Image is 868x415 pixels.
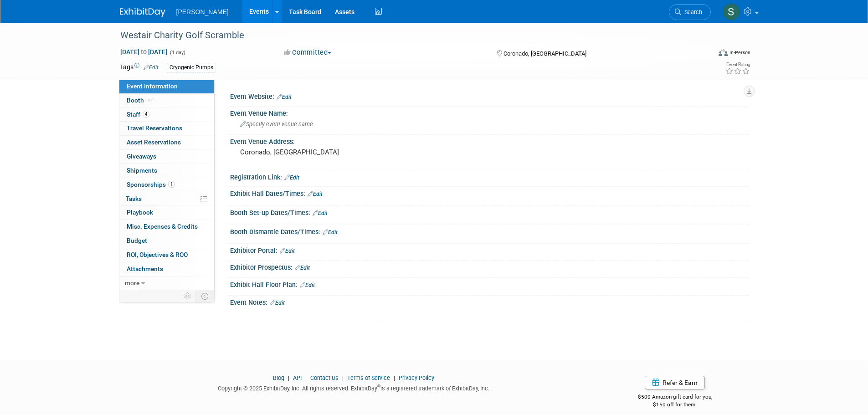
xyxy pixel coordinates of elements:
[399,374,434,381] a: Privacy Policy
[240,148,436,156] pre: Coronado, [GEOGRAPHIC_DATA]
[300,282,315,288] a: Edit
[127,167,157,174] span: Shipments
[601,387,749,408] div: $500 Amazon gift card for you,
[280,248,295,254] a: Edit
[127,97,154,104] span: Booth
[323,229,338,236] a: Edit
[169,50,185,56] span: (1 day)
[119,150,214,164] a: Giveaways
[127,138,181,146] span: Asset Reservations
[303,374,309,381] span: |
[230,244,749,256] div: Exhibitor Portal:
[148,97,153,102] i: Booth reservation complete
[139,48,148,56] span: to
[119,122,214,135] a: Travel Reservations
[284,174,299,181] a: Edit
[230,225,749,237] div: Booth Dismantle Dates/Times:
[127,251,188,258] span: ROI, Objectives & ROO
[125,279,139,287] span: more
[719,49,728,56] img: Format-Inperson.png
[127,181,175,188] span: Sponsorships
[725,62,750,67] div: Event Rating
[119,220,214,234] a: Misc. Expenses & Credits
[119,136,214,149] a: Asset Reservations
[681,9,702,15] span: Search
[601,401,749,409] div: $150 off for them.
[119,178,214,192] a: Sponsorships1
[167,63,216,72] div: Cryogenic Pumps
[119,262,214,276] a: Attachments
[340,374,346,381] span: |
[669,4,711,20] a: Search
[127,124,182,132] span: Travel Reservations
[119,248,214,262] a: ROI, Objectives & ROO
[119,234,214,248] a: Budget
[230,278,749,290] div: Exhibit Hall Floor Plan:
[127,82,178,90] span: Event Information
[723,3,740,20] img: Skye Tuinei
[127,153,156,160] span: Giveaways
[127,237,147,244] span: Budget
[645,376,705,389] a: Refer & Earn
[230,90,749,102] div: Event Website:
[120,8,165,17] img: ExhibitDay
[240,121,313,128] span: Specify event venue name
[127,223,198,230] span: Misc. Expenses & Credits
[293,374,302,381] a: API
[119,206,214,220] a: Playbook
[347,374,390,381] a: Terms of Service
[143,111,149,118] span: 4
[230,107,749,118] div: Event Venue Name:
[281,48,335,57] button: Committed
[119,277,214,290] a: more
[119,192,214,206] a: Tasks
[230,187,749,199] div: Exhibit Hall Dates/Times:
[308,191,323,197] a: Edit
[295,265,310,271] a: Edit
[313,210,328,216] a: Edit
[230,206,749,218] div: Booth Set-up Dates/Times:
[176,8,229,15] span: [PERSON_NAME]
[270,300,285,306] a: Edit
[503,50,586,57] span: Coronado, [GEOGRAPHIC_DATA]
[127,111,149,118] span: Staff
[657,47,751,61] div: Event Format
[391,374,397,381] span: |
[144,64,159,71] a: Edit
[377,384,380,389] sup: ®
[127,209,153,216] span: Playbook
[195,290,214,302] td: Toggle Event Tabs
[119,94,214,108] a: Booth
[230,261,749,272] div: Exhibitor Prospectus:
[310,374,339,381] a: Contact Us
[729,49,750,56] div: In-Person
[120,382,588,393] div: Copyright © 2025 ExhibitDay, Inc. All rights reserved. ExhibitDay is a registered trademark of Ex...
[119,80,214,93] a: Event Information
[120,48,168,56] span: [DATE] [DATE]
[286,374,292,381] span: |
[180,290,196,302] td: Personalize Event Tab Strip
[119,164,214,178] a: Shipments
[127,265,163,272] span: Attachments
[126,195,142,202] span: Tasks
[230,135,749,146] div: Event Venue Address:
[168,181,175,188] span: 1
[277,94,292,100] a: Edit
[273,374,284,381] a: Blog
[119,108,214,122] a: Staff4
[117,27,697,44] div: Westair Charity Golf Scramble
[230,296,749,307] div: Event Notes:
[230,170,749,182] div: Registration Link:
[120,62,159,73] td: Tags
